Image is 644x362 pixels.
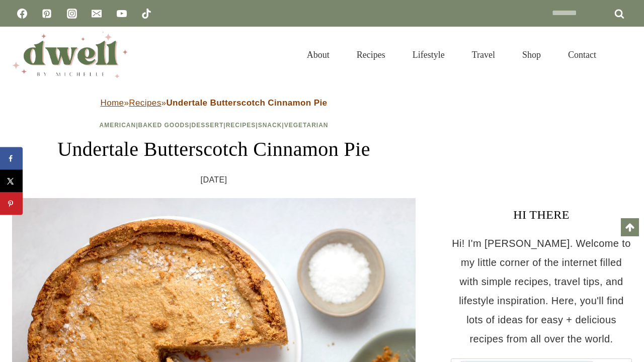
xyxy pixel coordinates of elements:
[451,206,632,224] h3: HI THERE
[293,37,343,72] a: About
[101,98,124,108] a: Home
[258,122,282,129] a: Snack
[12,134,416,164] h1: Undertale Butterscotch Cinnamon Pie
[615,46,632,63] button: View Search Form
[554,37,610,72] a: Contact
[284,122,329,129] a: Vegetarian
[201,172,227,188] time: [DATE]
[451,234,632,348] p: Hi! I'm [PERSON_NAME]. Welcome to my little corner of the internet filled with simple recipes, tr...
[101,98,328,108] span: » »
[37,4,57,24] a: Pinterest
[399,37,458,72] a: Lifestyle
[62,4,82,24] a: Instagram
[226,122,256,129] a: Recipes
[87,4,107,24] a: Email
[293,37,610,72] nav: Primary Navigation
[12,32,128,78] img: DWELL by michelle
[138,122,190,129] a: Baked Goods
[136,4,156,24] a: TikTok
[343,37,399,72] a: Recipes
[12,4,32,24] a: Facebook
[509,37,554,72] a: Shop
[100,122,136,129] a: American
[458,37,509,72] a: Travel
[112,4,132,24] a: YouTube
[166,98,327,108] strong: Undertale Butterscotch Cinnamon Pie
[192,122,224,129] a: Dessert
[129,98,161,108] a: Recipes
[100,122,329,129] span: | | | | |
[621,218,639,236] a: Scroll to top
